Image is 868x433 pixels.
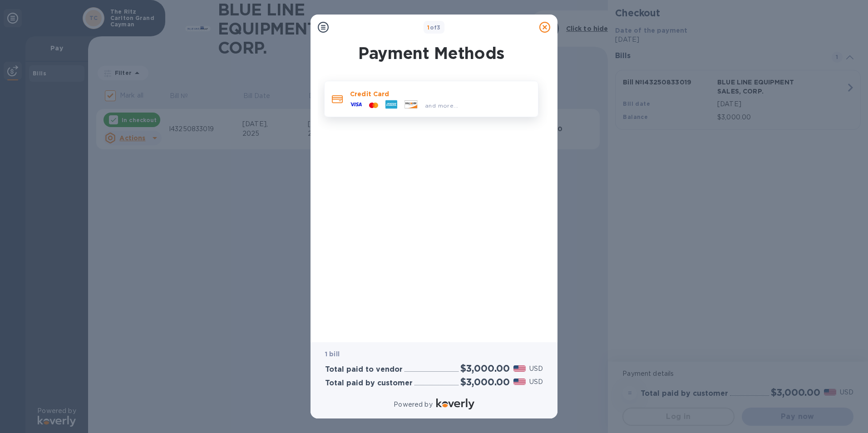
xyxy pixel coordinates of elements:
h1: Payment Methods [322,44,540,63]
b: of 3 [427,24,441,31]
p: Powered by [394,400,432,409]
p: USD [529,364,543,374]
img: USD [513,365,526,372]
span: and more... [425,102,458,109]
p: Credit Card [350,89,531,98]
img: USD [513,379,526,385]
h2: $3,000.00 [460,363,510,374]
img: Logo [436,399,474,409]
h3: Total paid by customer [325,379,413,388]
b: 1 bill [325,350,340,358]
span: 1 [427,24,429,31]
p: USD [529,377,543,387]
h2: $3,000.00 [460,376,510,388]
h3: Total paid to vendor [325,365,403,374]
